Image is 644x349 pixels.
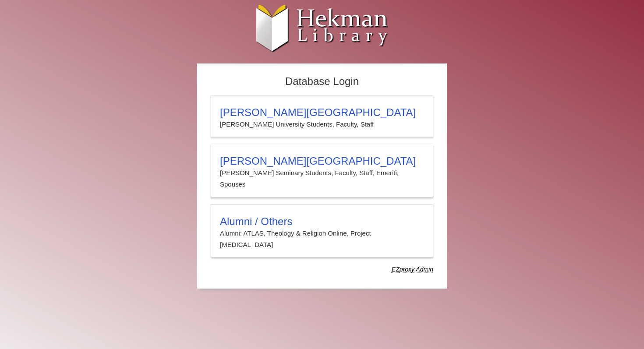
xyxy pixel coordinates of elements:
[211,95,433,137] a: [PERSON_NAME][GEOGRAPHIC_DATA][PERSON_NAME] University Students, Faculty, Staff
[392,266,433,273] dfn: Use Alumni login
[220,228,424,251] p: Alumni: ATLAS, Theology & Religion Online, Project [MEDICAL_DATA]
[220,215,424,228] h3: Alumni / Others
[220,119,424,130] p: [PERSON_NAME] University Students, Faculty, Staff
[220,106,424,119] h3: [PERSON_NAME][GEOGRAPHIC_DATA]
[220,155,424,167] h3: [PERSON_NAME][GEOGRAPHIC_DATA]
[220,167,424,190] p: [PERSON_NAME] Seminary Students, Faculty, Staff, Emeriti, Spouses
[211,144,433,197] a: [PERSON_NAME][GEOGRAPHIC_DATA][PERSON_NAME] Seminary Students, Faculty, Staff, Emeriti, Spouses
[220,215,424,251] summary: Alumni / OthersAlumni: ATLAS, Theology & Religion Online, Project [MEDICAL_DATA]
[206,73,438,91] h2: Database Login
